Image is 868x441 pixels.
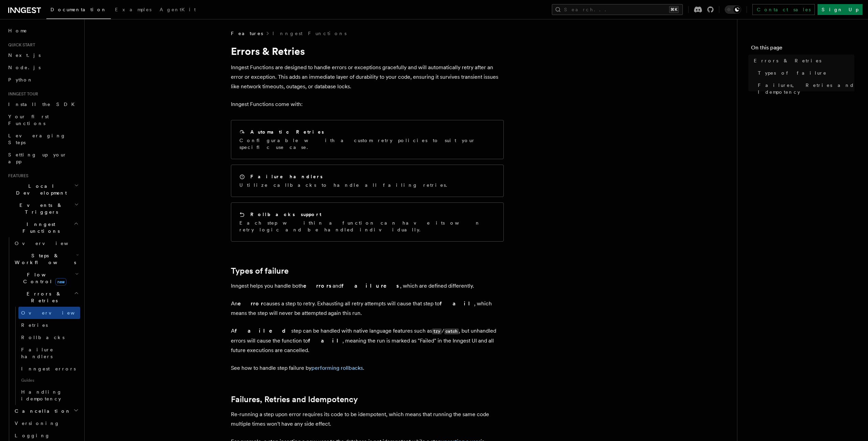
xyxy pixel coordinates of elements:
a: Sign Up [818,4,863,15]
a: Types of failure [755,67,854,79]
a: Types of failure [231,266,289,276]
span: Home [8,27,27,34]
span: Features [231,30,263,37]
span: Versioning [15,421,60,426]
span: Examples [115,7,151,12]
a: Handling idempotency [18,386,80,405]
strong: fail [440,300,474,307]
span: Types of failure [758,70,827,76]
span: Rollbacks [21,335,64,340]
button: Local Development [5,180,80,199]
button: Search...⌘K [552,4,683,15]
button: Events & Triggers [5,199,80,218]
a: Examples [111,2,156,18]
a: Overview [18,307,80,319]
a: Setting up your app [5,149,80,168]
p: Utilize callbacks to handle all failing retries. [239,182,451,188]
strong: failed [235,328,291,334]
kbd: ⌘K [669,6,679,13]
a: Install the SDK [5,98,80,110]
p: An causes a step to retry. Exhausting all retry attempts will cause that step to , which means th... [231,299,504,318]
span: Errors & Retries [754,57,821,64]
a: Inngest errors [18,363,80,375]
span: Events & Triggers [5,202,74,215]
span: Flow Control [12,271,75,285]
p: Each step within a function can have its own retry logic and be handled individually. [239,219,495,233]
p: See how to handle step failure by . [231,363,504,373]
span: Python [8,77,33,82]
code: catch [444,329,459,334]
p: Re-running a step upon error requires its code to be idempotent, which means that running the sam... [231,410,504,429]
span: Node.js [8,65,41,70]
p: A step can be handled with native language features such as / , but unhandled errors will cause t... [231,326,504,355]
span: Failures, Retries and Idempotency [758,82,854,95]
span: Inngest errors [21,366,76,371]
a: Overview [12,237,80,249]
button: Inngest Functions [5,218,80,237]
a: Documentation [46,2,111,19]
a: performing rollbacks [311,365,363,371]
strong: failures [341,283,400,289]
div: Errors & Retries [12,307,80,405]
span: Inngest Functions [5,221,74,234]
a: Versioning [12,417,80,429]
span: Retries [21,322,48,328]
button: Toggle dark mode [725,5,741,14]
a: Node.js [5,61,80,74]
a: Inngest Functions [273,30,347,37]
a: Retries [18,319,80,331]
span: Failure handlers [21,347,54,359]
a: Contact sales [752,4,815,15]
a: Failures, Retries and Idempotency [231,395,358,404]
p: Inngest Functions come with: [231,100,504,109]
span: Steps & Workflows [12,252,76,266]
span: Overview [21,310,91,316]
h2: Failure handlers [250,173,323,180]
h2: Rollbacks support [250,211,321,218]
button: Steps & Workflows [12,249,80,269]
span: new [55,278,67,286]
a: Leveraging Steps [5,130,80,149]
span: Local Development [5,183,74,196]
h2: Automatic Retries [250,128,324,135]
a: Rollbacks [18,331,80,344]
a: Errors & Retries [751,55,854,67]
span: AgentKit [160,7,196,12]
p: Inngest Functions are designed to handle errors or exceptions gracefully and will automatically r... [231,63,504,91]
strong: fail [308,337,342,344]
span: Overview [15,241,85,246]
span: Guides [18,375,80,386]
span: Quick start [5,42,35,48]
a: Rollbacks supportEach step within a function can have its own retry logic and be handled individu... [231,202,504,242]
span: Documentation [50,7,107,12]
span: Logging [15,433,50,438]
span: Your first Functions [8,114,49,126]
span: Handling idempotency [21,389,62,401]
span: Setting up your app [8,152,67,164]
button: Flow Controlnew [12,269,80,288]
a: Failure handlersUtilize callbacks to handle all failing retries. [231,165,504,197]
a: Home [5,25,80,37]
span: Errors & Retries [12,290,74,304]
h1: Errors & Retries [231,45,504,57]
button: Errors & Retries [12,288,80,307]
a: Automatic RetriesConfigurable with a custom retry policies to suit your specific use case. [231,120,504,159]
a: Failure handlers [18,344,80,363]
span: Next.js [8,52,41,58]
a: Failures, Retries and Idempotency [755,79,854,98]
a: Your first Functions [5,110,80,130]
strong: error [238,300,263,307]
span: Leveraging Steps [8,133,66,145]
a: Next.js [5,49,80,61]
span: Install the SDK [8,102,79,107]
p: Configurable with a custom retry policies to suit your specific use case. [239,137,495,151]
span: Cancellation [12,408,71,414]
h4: On this page [751,44,854,55]
strong: errors [303,283,333,289]
a: Python [5,74,80,86]
button: Cancellation [12,405,80,417]
p: Inngest helps you handle both and , which are defined differently. [231,281,504,291]
span: Inngest tour [5,91,38,97]
span: Features [5,173,28,179]
code: try [432,329,442,334]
